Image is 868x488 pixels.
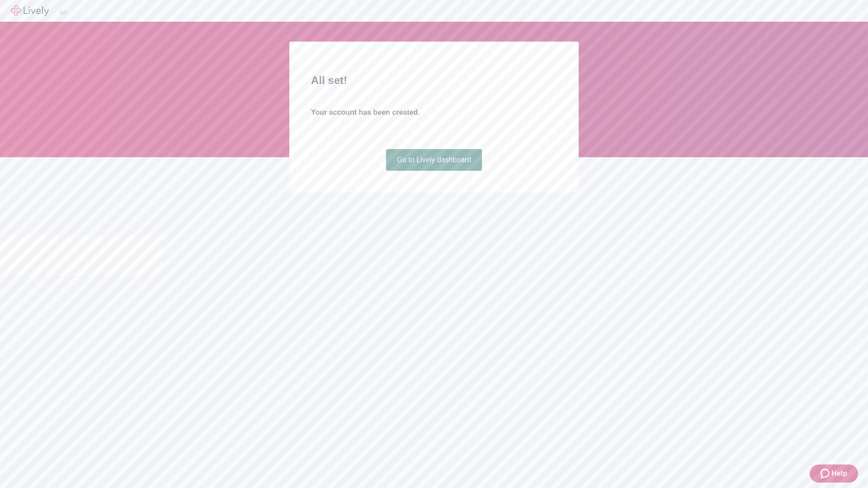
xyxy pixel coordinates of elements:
[821,468,831,479] svg: Zendesk support icon
[311,107,557,118] h4: Your account has been created.
[831,468,847,479] span: Help
[386,149,482,171] a: Go to Lively dashboard
[60,11,67,14] button: Log out
[11,5,49,16] img: Lively
[810,465,858,483] button: Zendesk support iconHelp
[311,72,557,89] h2: All set!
